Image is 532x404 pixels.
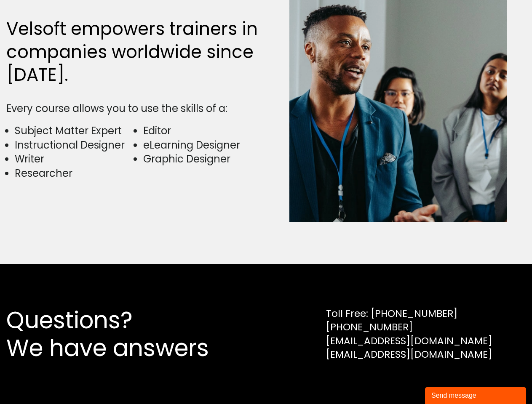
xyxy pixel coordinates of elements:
[15,166,133,181] li: Researcher
[15,124,133,138] li: Subject Matter Expert
[15,138,133,152] li: Instructional Designer
[326,307,492,361] div: Toll Free: [PHONE_NUMBER] [PHONE_NUMBER] [EMAIL_ADDRESS][DOMAIN_NAME] [EMAIL_ADDRESS][DOMAIN_NAME]
[6,306,239,362] h2: Questions? We have answers
[425,385,528,404] iframe: chat widget
[143,152,262,166] li: Graphic Designer
[6,18,262,87] h2: Velsoft empowers trainers in companies worldwide since [DATE].
[6,101,262,116] div: Every course allows you to use the skills of a:
[143,138,262,152] li: eLearning Designer
[15,152,133,166] li: Writer
[143,124,262,138] li: Editor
